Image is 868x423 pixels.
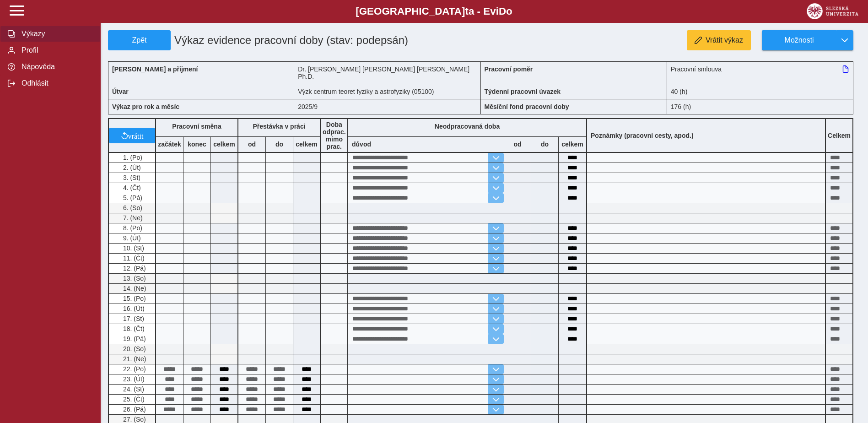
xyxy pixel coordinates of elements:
[807,3,858,19] img: logo_web_su.png
[293,141,320,148] b: celkem
[352,141,371,148] b: důvod
[506,5,512,17] span: o
[121,174,140,181] span: 3. (St)
[121,416,146,423] span: 27. (So)
[121,265,146,272] span: 12. (Pá)
[294,61,480,84] div: Dr. [PERSON_NAME] [PERSON_NAME] [PERSON_NAME] Ph.D.
[121,194,142,201] span: 5. (Pá)
[121,224,142,232] span: 8. (Po)
[121,406,146,413] span: 26. (Pá)
[109,128,155,143] button: vrátit
[121,335,146,342] span: 19. (Pá)
[172,123,221,130] b: Pracovní směna
[27,5,841,17] b: [GEOGRAPHIC_DATA] a - Evi
[121,214,143,222] span: 7. (Ne)
[323,121,346,150] b: Doba odprac. mimo prac.
[121,365,146,373] span: 22. (Po)
[121,255,145,262] span: 11. (Čt)
[121,204,142,211] span: 6. (So)
[667,61,853,84] div: Pracovní smlouva
[112,65,198,73] b: [PERSON_NAME] a příjmení
[121,285,146,292] span: 14. (Ne)
[183,141,210,148] b: konec
[706,36,743,44] span: Vrátit výkaz
[121,385,144,393] span: 24. (St)
[121,305,145,312] span: 16. (Út)
[499,5,506,17] span: D
[128,132,144,139] span: vrátit
[171,30,421,50] h1: Výkaz evidence pracovní doby (stav: podepsán)
[121,275,146,282] span: 13. (So)
[19,46,93,54] span: Profil
[465,5,468,17] span: t
[112,36,167,44] span: Zpět
[121,345,146,352] span: 20. (So)
[121,396,145,403] span: 25. (Čt)
[156,141,183,148] b: začátek
[121,244,144,252] span: 10. (St)
[211,141,237,148] b: celkem
[121,295,146,302] span: 15. (Po)
[485,103,569,110] b: Měsíční fond pracovní doby
[121,164,141,171] span: 2. (Út)
[112,88,129,95] b: Útvar
[294,84,480,99] div: Výzk centrum teoret fyziky a astrofyziky (05100)
[587,132,697,139] b: Poznámky (pracovní cesty, apod.)
[121,375,145,383] span: 23. (Út)
[762,30,836,50] button: Možnosti
[770,36,829,44] span: Možnosti
[266,141,293,148] b: do
[485,65,533,73] b: Pracovní poměr
[559,141,586,148] b: celkem
[687,30,751,50] button: Vrátit výkaz
[112,103,179,110] b: Výkaz pro rok a měsíc
[121,315,144,322] span: 17. (St)
[121,184,141,191] span: 4. (Čt)
[121,355,146,363] span: 21. (Ne)
[121,234,141,242] span: 9. (Út)
[435,123,500,130] b: Neodpracovaná doba
[667,84,853,99] div: 40 (h)
[19,30,93,38] span: Výkazy
[667,99,853,114] div: 176 (h)
[828,132,851,139] b: Celkem
[121,325,145,332] span: 18. (Čt)
[108,30,171,50] button: Zpět
[294,99,480,114] div: 2025/9
[238,141,265,148] b: od
[485,88,561,95] b: Týdenní pracovní úvazek
[504,141,531,148] b: od
[121,154,142,161] span: 1. (Po)
[19,79,93,87] span: Odhlásit
[19,63,93,71] span: Nápověda
[253,123,305,130] b: Přestávka v práci
[531,141,558,148] b: do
